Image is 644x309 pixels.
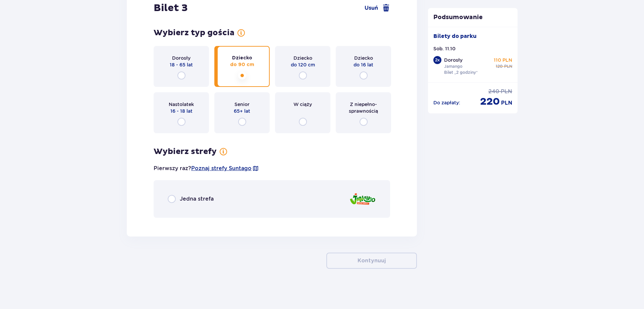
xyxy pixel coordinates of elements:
span: Nastolatek [169,101,194,108]
span: Z niepełno­sprawnością [342,101,385,114]
h3: Wybierz strefy [154,147,217,157]
p: Pierwszy raz? [154,165,259,172]
img: Jamango [349,190,376,209]
span: Senior [234,101,250,108]
div: 2 x [433,56,441,64]
span: Dziecko [293,55,312,61]
p: Bilet „2 godziny” [444,69,478,75]
a: Poznaj strefy Suntago [191,165,252,172]
p: Dorosły [444,57,463,63]
span: do 90 cm [230,61,254,68]
span: Dziecko [354,55,373,61]
span: Dziecko [232,55,252,61]
h3: Wybierz typ gościa [154,28,234,38]
button: Kontynuuj [326,253,417,269]
span: 65+ lat [234,108,250,114]
p: Podsumowanie [428,13,518,21]
p: Sob. 11.10 [433,45,455,52]
span: Dorosły [172,55,191,61]
span: 220 [480,95,500,108]
span: 16 - 18 lat [170,108,193,114]
span: W ciąży [293,101,312,108]
span: Jedna strefa [180,195,214,203]
span: do 120 cm [291,61,315,68]
span: 240 [488,88,499,95]
span: Usuń [365,4,378,12]
p: 110 PLN [494,57,512,63]
span: 18 - 65 lat [170,61,193,68]
span: PLN [501,88,512,95]
span: PLN [501,99,512,107]
p: Jamango [444,63,463,69]
h2: Bilet 3 [154,2,188,14]
span: 120 [496,63,503,69]
a: Usuń [365,4,390,12]
span: do 16 lat [354,61,373,68]
p: Do zapłaty : [433,99,460,106]
p: Kontynuuj [358,257,386,264]
span: PLN [504,63,512,69]
p: Bilety do parku [433,33,477,40]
